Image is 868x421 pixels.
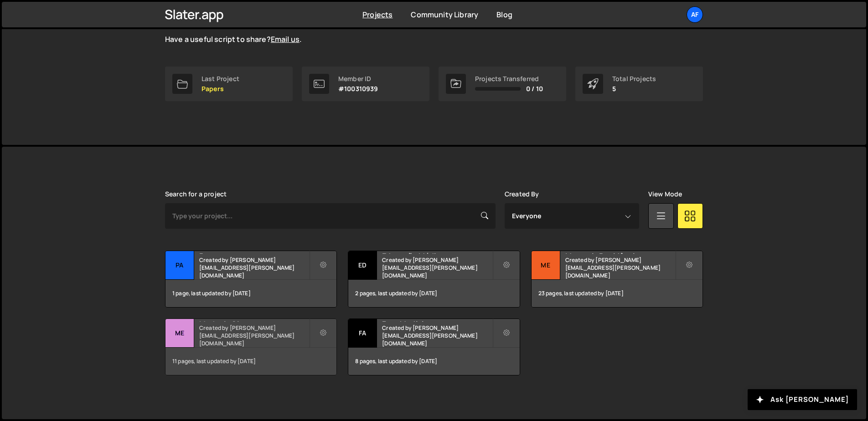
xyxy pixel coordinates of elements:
div: 23 pages, last updated by [DATE] [532,280,703,307]
small: Created by [PERSON_NAME][EMAIL_ADDRESS][PERSON_NAME][DOMAIN_NAME] [199,256,309,279]
div: Pa [165,251,194,280]
button: Ask [PERSON_NAME] [748,389,857,410]
h2: Faça Medicina [382,319,492,322]
span: 0 / 10 [526,85,543,92]
div: Last Project [201,75,239,82]
div: Total Projects [612,75,656,82]
a: Blog [496,10,512,20]
h2: Mentoria Residência [565,251,675,254]
h2: Educação Médica [382,251,492,254]
div: Ed [348,251,377,280]
a: Projects [362,10,393,20]
input: Type your project... [165,203,496,229]
label: Search for a project [165,190,227,198]
div: 1 page, last updated by [DATE] [165,280,336,307]
p: #100310939 [338,85,378,92]
p: 5 [612,85,656,92]
a: Pa Papers Created by [PERSON_NAME][EMAIL_ADDRESS][PERSON_NAME][DOMAIN_NAME] 1 page, last updated ... [165,251,337,308]
h2: Medcel - Site [199,319,309,322]
div: 8 pages, last updated by [DATE] [348,348,519,375]
div: 2 pages, last updated by [DATE] [348,280,519,307]
a: Me Mentoria Residência Created by [PERSON_NAME][EMAIL_ADDRESS][PERSON_NAME][DOMAIN_NAME] 23 pages... [531,251,703,308]
div: Member ID [338,75,378,82]
div: Me [532,251,560,280]
a: Community Library [411,10,478,20]
div: 11 pages, last updated by [DATE] [165,348,336,375]
a: Email us [271,34,300,44]
p: Papers [201,85,239,92]
a: Fa Faça Medicina Created by [PERSON_NAME][EMAIL_ADDRESS][PERSON_NAME][DOMAIN_NAME] 8 pages, last ... [348,318,520,375]
label: View Mode [648,190,682,198]
h2: Papers [199,251,309,254]
a: Ed Educação Médica Created by [PERSON_NAME][EMAIL_ADDRESS][PERSON_NAME][DOMAIN_NAME] 2 pages, las... [348,251,520,308]
label: Created By [505,190,539,198]
div: Me [165,319,194,348]
a: Last Project Papers [165,67,293,101]
small: Created by [PERSON_NAME][EMAIL_ADDRESS][PERSON_NAME][DOMAIN_NAME] [382,256,492,279]
a: Me Medcel - Site Created by [PERSON_NAME][EMAIL_ADDRESS][PERSON_NAME][DOMAIN_NAME] 11 pages, last... [165,318,337,375]
a: Af [687,6,703,23]
div: Fa [348,319,377,348]
small: Created by [PERSON_NAME][EMAIL_ADDRESS][PERSON_NAME][DOMAIN_NAME] [565,256,675,279]
small: Created by [PERSON_NAME][EMAIL_ADDRESS][PERSON_NAME][DOMAIN_NAME] [199,324,309,347]
div: Projects Transferred [475,75,543,82]
small: Created by [PERSON_NAME][EMAIL_ADDRESS][PERSON_NAME][DOMAIN_NAME] [382,324,492,347]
